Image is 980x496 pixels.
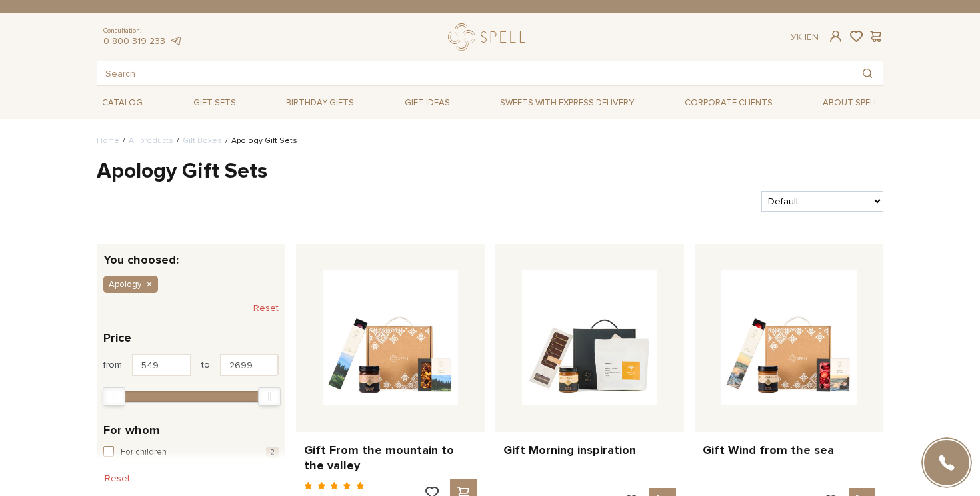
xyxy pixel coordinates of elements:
span: Consultation: [103,27,182,35]
a: Gift From the mountain to the valley [304,443,477,474]
div: En [791,31,819,43]
a: Gift Morning inspiration [503,443,676,458]
span: Birthday gifts [281,93,359,113]
li: Apology Gift Sets [222,135,297,147]
div: You choosed: [97,244,285,266]
div: Max [258,387,281,406]
span: | [805,31,807,43]
input: Search [97,61,852,85]
a: Gift Boxes [183,136,222,146]
span: Gift sets [188,93,241,113]
a: logo [448,23,531,51]
span: Apology [109,278,141,290]
span: 2 [266,447,279,458]
a: Home [97,136,119,146]
a: telegram [169,35,182,47]
span: For children [121,446,167,459]
a: Sweets with express delivery [495,91,639,114]
button: Search [852,61,883,85]
a: 0 800 319 233 [103,35,165,47]
div: Min [103,387,125,406]
button: Reset [253,298,279,319]
a: Ук [791,31,802,43]
span: Catalog [97,93,148,113]
span: Price [103,329,131,347]
button: For children 2 [103,446,279,459]
input: Price [132,354,191,376]
span: from [103,359,122,371]
span: to [201,359,210,371]
span: About Spell [817,93,883,113]
span: For whom [103,421,160,439]
a: Corporate clients [679,91,778,114]
h1: Apology Gift Sets [97,158,883,186]
button: Apology [103,276,158,293]
button: Reset [97,468,138,489]
a: Gift Wind from the sea [703,443,875,458]
input: Price [220,354,279,376]
span: Gift ideas [399,93,455,113]
a: All products [129,136,173,146]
